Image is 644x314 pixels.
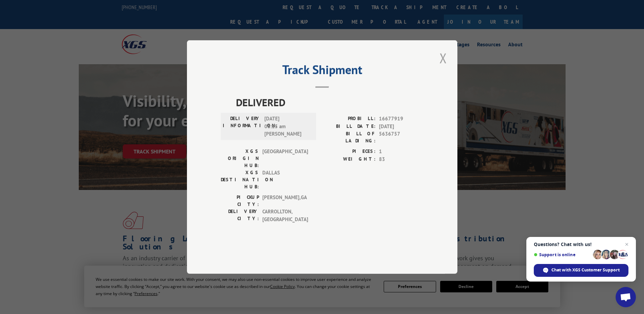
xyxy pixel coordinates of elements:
[221,208,259,223] label: DELIVERY CITY:
[379,123,424,130] span: [DATE]
[379,115,424,123] span: 16677919
[262,194,308,208] span: [PERSON_NAME] , GA
[322,148,376,155] label: PIECES:
[322,115,376,123] label: PROBILL:
[322,130,376,144] label: BILL OF LADING:
[534,264,628,277] span: Chat with XGS Customer Support
[262,208,308,223] span: CARROLLTON , [GEOGRAPHIC_DATA]
[379,148,424,155] span: 1
[221,194,259,208] label: PICKUP CITY:
[616,287,636,307] a: Open chat
[221,148,259,169] label: XGS ORIGIN HUB:
[437,49,449,67] button: Close modal
[223,115,261,138] label: DELIVERY INFORMATION:
[262,169,308,190] span: DALLAS
[551,267,620,273] span: Chat with XGS Customer Support
[534,252,591,257] span: Support is online
[534,242,628,247] span: Questions? Chat with us!
[322,155,376,163] label: WEIGHT:
[262,148,308,169] span: [GEOGRAPHIC_DATA]
[322,123,376,130] label: BILL DATE:
[264,115,310,138] span: [DATE] 06:15 am [PERSON_NAME]
[221,169,259,190] label: XGS DESTINATION HUB:
[379,155,424,163] span: 83
[236,95,424,110] span: DELIVERED
[379,130,424,144] span: 5636757
[221,65,424,78] h2: Track Shipment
